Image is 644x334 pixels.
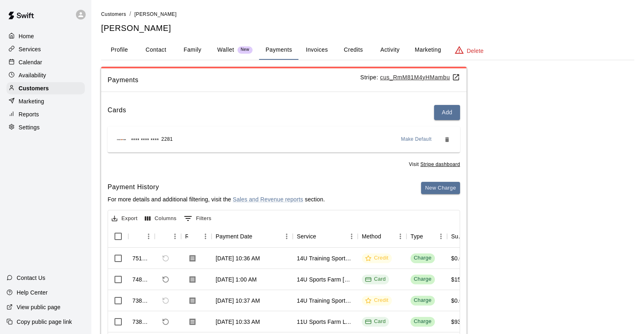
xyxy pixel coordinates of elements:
[108,75,360,85] span: Payments
[316,231,328,242] button: Sort
[132,297,151,305] div: 738604
[281,230,293,242] button: Menu
[101,11,126,17] a: Customers
[365,275,386,283] div: Card
[185,225,188,248] div: Receipt
[185,293,200,308] button: Download Receipt
[181,225,212,248] div: Receipt
[114,135,129,144] img: Credit card brand logo
[414,254,432,262] div: Charge
[414,275,432,283] div: Charge
[297,297,354,305] div: 14U Training Sports Farm LWR - Fall 2025
[297,254,354,262] div: 14U Training Sports Farm LWR - Fall 2025
[19,45,41,53] p: Services
[188,231,199,242] button: Sort
[380,74,460,81] u: cus_RmM81M4yHMambu
[19,123,40,131] p: Settings
[174,40,211,60] button: Family
[199,230,212,242] button: Menu
[216,225,253,248] div: Payment Date
[408,40,447,60] button: Marketing
[185,251,200,266] button: Download Receipt
[298,40,335,60] button: Invoices
[411,225,423,248] div: Type
[143,230,155,242] button: Menu
[130,10,131,18] li: /
[451,318,469,326] div: $93.65
[128,225,155,248] div: Id
[398,133,435,146] button: Make Default
[451,225,464,248] div: Subtotal
[6,121,85,133] a: Settings
[253,231,264,242] button: Sort
[238,47,253,52] span: New
[6,56,85,68] a: Calendar
[159,231,170,242] button: Sort
[451,254,466,262] div: $0.00
[6,82,85,94] a: Customers
[216,297,260,305] div: Aug 5, 2025 at 10:37 AM
[401,135,432,144] span: Make Default
[372,40,408,60] button: Activity
[233,196,303,203] a: Sales and Revenue reports
[365,254,389,262] div: Credit
[132,254,151,262] div: 751269
[6,69,85,81] a: Availability
[365,297,389,304] div: Credit
[423,231,434,242] button: Sort
[185,314,200,329] button: Download Receipt
[159,315,173,329] span: Refund payment
[420,162,460,167] a: Stripe dashboard
[101,11,126,17] span: Customers
[108,105,126,120] h6: Cards
[259,40,298,60] button: Payments
[434,105,460,120] button: Add
[182,212,214,225] button: Show filters
[132,318,151,326] div: 738594
[17,303,61,311] p: View public page
[414,318,432,325] div: Charge
[108,195,325,203] p: For more details and additional filtering, visit the section.
[19,58,42,66] p: Calendar
[360,73,460,82] p: Stripe:
[110,212,140,225] button: Export
[155,225,181,248] div: Refund
[101,10,634,19] nav: breadcrumb
[17,288,48,297] p: Help Center
[159,273,173,286] span: Refund payment
[346,230,358,242] button: Menu
[414,297,432,304] div: Charge
[362,225,381,248] div: Method
[451,275,472,284] div: $159.00
[19,84,49,92] p: Customers
[6,95,85,107] a: Marketing
[297,318,354,326] div: 11U Sports Farm LWR Supple (Aug 5th)
[409,161,460,169] span: Visit
[159,251,173,265] span: Refund payment
[132,275,151,284] div: 748790
[108,182,325,192] h6: Payment History
[6,108,85,120] a: Reports
[17,274,45,282] p: Contact Us
[451,297,466,305] div: $0.00
[421,182,460,194] button: New Charge
[297,275,354,284] div: 14U Sports Farm Koon
[297,225,316,248] div: Service
[365,318,386,325] div: Card
[143,212,179,225] button: Select columns
[381,231,393,242] button: Sort
[216,254,260,262] div: Aug 12, 2025 at 10:36 AM
[216,275,257,284] div: Aug 11, 2025 at 1:00 AM
[6,30,85,42] a: Home
[335,40,372,60] button: Credits
[169,230,181,242] button: Menu
[19,32,34,40] p: Home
